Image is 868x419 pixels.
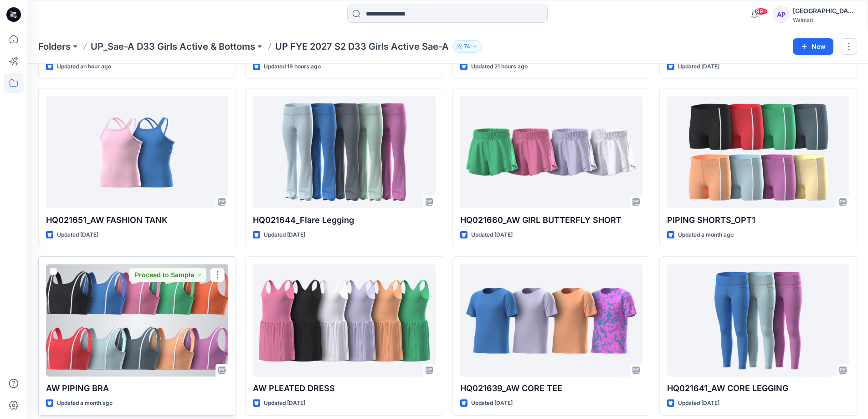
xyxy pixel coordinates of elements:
[793,16,857,23] div: Walmart
[452,40,482,53] button: 74
[46,96,228,208] a: HQ021651_AW FASHION TANK
[464,41,470,52] p: 74
[460,382,642,395] p: HQ021639_AW CORE TEE
[46,214,228,227] p: HQ021651_AW FASHION TANK
[57,398,113,408] p: Updated a month ago
[264,398,305,408] p: Updated [DATE]
[253,214,435,227] p: HQ021644_Flare Legging
[667,264,849,377] a: HQ021641_AW CORE LEGGING
[678,398,719,408] p: Updated [DATE]
[57,230,98,240] p: Updated [DATE]
[667,96,849,208] a: PIPING SHORTS_OPT1
[754,8,768,15] span: 99+
[793,38,833,55] button: New
[275,40,449,53] p: UP FYE 2027 S2 D33 Girls Active Sae-A
[46,264,228,377] a: AW PIPING BRA
[57,62,111,72] p: Updated an hour ago
[667,382,849,395] p: HQ021641_AW CORE LEGGING
[38,40,71,53] a: Folders
[460,264,642,377] a: HQ021639_AW CORE TEE
[667,214,849,227] p: PIPING SHORTS_OPT1
[773,6,789,23] div: AP
[793,5,857,16] div: [GEOGRAPHIC_DATA]
[253,382,435,395] p: AW PLEATED DRESS
[264,62,321,72] p: Updated 19 hours ago
[253,264,435,377] a: AW PLEATED DRESS
[471,62,528,72] p: Updated 21 hours ago
[91,40,255,53] a: UP_Sae-A D33 Girls Active & Bottoms
[460,96,642,208] a: HQ021660_AW GIRL BUTTERFLY SHORT
[471,398,513,408] p: Updated [DATE]
[460,214,642,227] p: HQ021660_AW GIRL BUTTERFLY SHORT
[678,230,734,240] p: Updated a month ago
[264,230,305,240] p: Updated [DATE]
[471,230,513,240] p: Updated [DATE]
[46,382,228,395] p: AW PIPING BRA
[678,62,719,72] p: Updated [DATE]
[253,96,435,208] a: HQ021644_Flare Legging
